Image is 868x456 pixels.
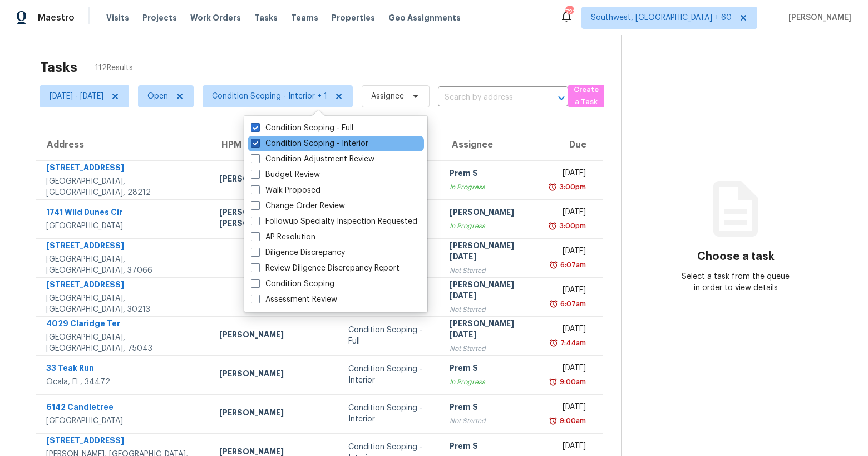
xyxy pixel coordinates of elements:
[212,91,327,102] span: Condition Scoping - Interior + 1
[251,200,345,212] label: Change Order Review
[46,220,201,232] div: [GEOGRAPHIC_DATA]
[251,278,334,290] label: Condition Scoping
[46,401,201,415] div: 6142 Candletree
[551,246,586,259] div: [DATE]
[46,176,201,198] div: [GEOGRAPHIC_DATA], [GEOGRAPHIC_DATA], 28212
[450,401,533,415] div: Prem S
[784,12,851,23] span: [PERSON_NAME]
[40,62,77,73] h2: Tasks
[591,12,732,23] span: Southwest, [GEOGRAPHIC_DATA] + 60
[251,216,417,227] label: Followup Specialty Inspection Requested
[574,84,599,109] span: Create a Task
[332,12,375,23] span: Properties
[549,337,558,349] img: Overdue Alarm Icon
[551,440,586,454] div: [DATE]
[251,263,400,274] label: Review Diligence Discrepancy Report
[549,376,558,388] img: Overdue Alarm Icon
[46,240,201,254] div: [STREET_ADDRESS]
[46,293,201,315] div: [GEOGRAPHIC_DATA], [GEOGRAPHIC_DATA], 30213
[551,323,586,337] div: [DATE]
[348,403,432,425] div: Condition Scoping - Interior
[219,407,331,421] div: [PERSON_NAME]
[371,91,404,102] span: Assignee
[557,182,586,193] div: 3:00pm
[219,368,331,382] div: [PERSON_NAME]
[549,415,558,426] img: Overdue Alarm Icon
[210,129,339,160] th: HPM
[46,254,201,276] div: [GEOGRAPHIC_DATA], [GEOGRAPHIC_DATA], 37066
[551,285,586,298] div: [DATE]
[251,154,374,165] label: Condition Adjustment Review
[251,169,320,180] label: Budget Review
[219,207,331,232] div: [PERSON_NAME] [PERSON_NAME]
[46,415,201,426] div: [GEOGRAPHIC_DATA]
[190,12,241,23] span: Work Orders
[46,207,201,220] div: 1741 Wild Dunes Cir
[565,7,573,18] div: 722
[251,138,368,149] label: Condition Scoping - Interior
[542,129,603,160] th: Due
[450,318,533,343] div: [PERSON_NAME][DATE]
[551,401,586,415] div: [DATE]
[450,343,533,354] div: Not Started
[551,207,586,220] div: [DATE]
[46,318,201,332] div: 4029 Claridge Ter
[251,185,320,196] label: Walk Proposed
[548,182,557,193] img: Overdue Alarm Icon
[551,168,586,182] div: [DATE]
[388,12,461,23] span: Geo Assignments
[558,298,586,310] div: 6:07am
[36,129,210,160] th: Address
[558,337,586,349] div: 7:44am
[106,12,129,23] span: Visits
[450,207,533,220] div: [PERSON_NAME]
[558,415,586,426] div: 9:00am
[251,122,353,134] label: Condition Scoping - Full
[251,294,337,305] label: Assessment Review
[142,12,177,23] span: Projects
[450,415,533,426] div: Not Started
[46,376,201,388] div: Ocala, FL, 34472
[46,162,201,176] div: [STREET_ADDRESS]
[551,362,586,376] div: [DATE]
[679,271,793,293] div: Select a task from the queue in order to view details
[254,14,278,22] span: Tasks
[251,232,315,243] label: AP Resolution
[558,259,586,271] div: 6:07am
[38,12,75,23] span: Maestro
[50,91,103,102] span: [DATE] - [DATE]
[450,362,533,376] div: Prem S
[46,332,201,354] div: [GEOGRAPHIC_DATA], [GEOGRAPHIC_DATA], 75043
[554,90,569,106] button: Open
[549,259,558,271] img: Overdue Alarm Icon
[95,62,133,73] span: 112 Results
[348,325,432,347] div: Condition Scoping - Full
[557,220,586,232] div: 3:00pm
[251,247,345,258] label: Diligence Discrepancy
[450,304,533,315] div: Not Started
[450,220,533,232] div: In Progress
[46,435,201,449] div: [STREET_ADDRESS]
[450,168,533,182] div: Prem S
[558,376,586,388] div: 9:00am
[147,91,168,102] span: Open
[549,298,558,310] img: Overdue Alarm Icon
[697,251,775,262] h3: Choose a task
[568,85,604,107] button: Create a Task
[548,220,557,232] img: Overdue Alarm Icon
[450,376,533,388] div: In Progress
[438,89,537,106] input: Search by address
[450,240,533,265] div: [PERSON_NAME][DATE]
[219,329,331,343] div: [PERSON_NAME]
[46,362,201,376] div: 33 Teak Run
[450,279,533,304] div: [PERSON_NAME][DATE]
[450,265,533,276] div: Not Started
[291,12,318,23] span: Teams
[450,440,533,454] div: Prem S
[219,173,331,187] div: [PERSON_NAME]
[450,182,533,193] div: In Progress
[441,129,542,160] th: Assignee
[348,364,432,386] div: Condition Scoping - Interior
[46,279,201,293] div: [STREET_ADDRESS]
